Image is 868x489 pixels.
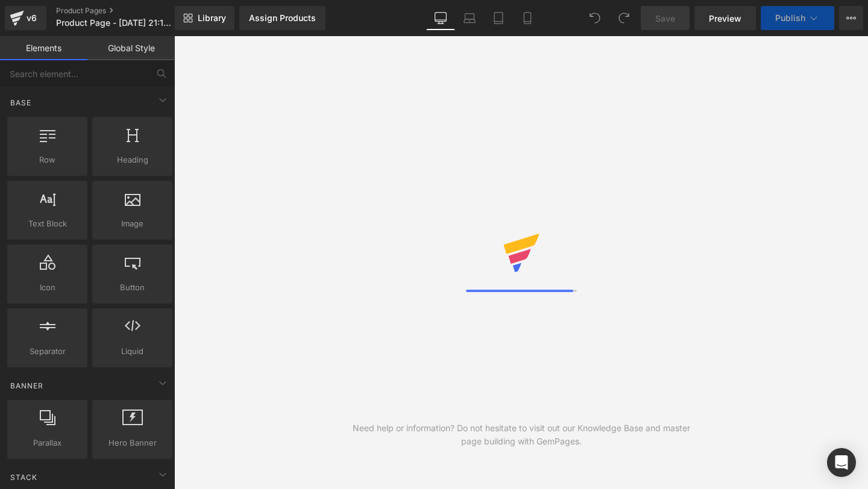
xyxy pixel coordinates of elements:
[56,18,172,28] span: Product Page - [DATE] 21:18:06
[56,6,195,16] a: Product Pages
[249,13,316,23] div: Assign Products
[11,217,84,230] span: Text Block
[96,154,169,166] span: Heading
[655,12,675,25] span: Save
[709,12,741,25] span: Preview
[426,6,455,30] a: Desktop
[455,6,484,30] a: Laptop
[175,6,234,30] a: New Library
[198,13,226,23] span: Library
[9,472,39,483] span: Stack
[24,10,39,26] div: v6
[96,217,169,230] span: Image
[839,6,863,30] button: More
[348,422,695,448] div: Need help or information? Do not hesitate to visit out our Knowledge Base and master page buildin...
[5,6,46,30] a: v6
[9,97,33,108] span: Base
[612,6,636,30] button: Redo
[11,281,84,294] span: Icon
[96,281,169,294] span: Button
[761,6,834,30] button: Publish
[775,13,805,23] span: Publish
[11,437,84,449] span: Parallax
[9,380,45,391] span: Banner
[96,345,169,358] span: Liquid
[11,154,84,166] span: Row
[11,345,84,358] span: Separator
[583,6,607,30] button: Undo
[87,36,175,60] a: Global Style
[96,437,169,449] span: Hero Banner
[484,6,513,30] a: Tablet
[694,6,756,30] a: Preview
[513,6,542,30] a: Mobile
[827,448,856,477] div: Open Intercom Messenger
